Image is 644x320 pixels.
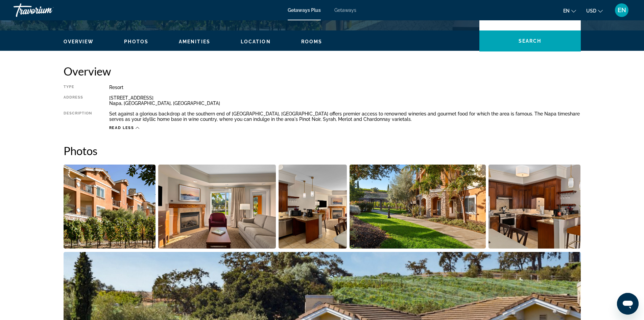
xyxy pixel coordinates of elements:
[109,125,140,130] button: Read less
[279,164,347,249] button: Open full-screen image slider
[64,95,92,106] div: Address
[179,39,210,45] button: Amenities
[109,111,581,122] div: Set against a glorious backdrop at the southern end of [GEOGRAPHIC_DATA], [GEOGRAPHIC_DATA] offer...
[64,64,581,78] h2: Overview
[64,85,92,90] div: Type
[64,164,156,249] button: Open full-screen image slider
[124,39,148,45] button: Photos
[109,126,134,130] span: Read less
[158,164,276,249] button: Open full-screen image slider
[124,39,148,44] span: Photos
[350,164,486,249] button: Open full-screen image slider
[241,39,271,45] button: Location
[519,38,542,44] span: Search
[64,111,92,122] div: Description
[334,7,356,13] a: Getaways
[241,39,271,44] span: Location
[64,39,94,45] button: Overview
[563,6,576,16] button: Change language
[14,1,81,19] a: Travorium
[488,164,581,249] button: Open full-screen image slider
[301,39,323,45] button: Rooms
[301,39,323,44] span: Rooms
[109,95,581,106] div: [STREET_ADDRESS] Napa, [GEOGRAPHIC_DATA], [GEOGRAPHIC_DATA]
[586,8,596,14] span: USD
[586,6,603,16] button: Change currency
[64,144,581,157] h2: Photos
[64,39,94,44] span: Overview
[179,39,210,44] span: Amenities
[613,3,630,17] button: User Menu
[618,7,626,14] span: EN
[109,85,581,90] div: Resort
[617,293,639,315] iframe: Button to launch messaging window
[563,8,570,14] span: en
[479,30,581,51] button: Search
[288,7,321,13] a: Getaways Plus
